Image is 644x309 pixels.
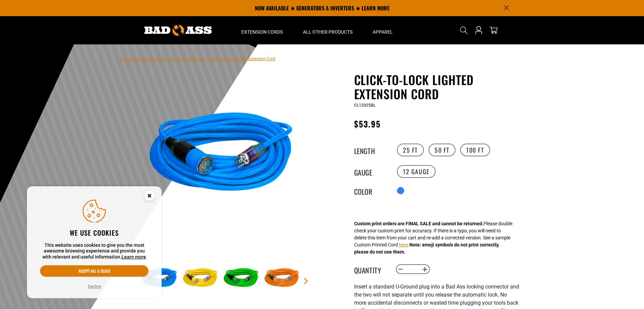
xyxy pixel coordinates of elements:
[40,242,148,260] p: This website uses cookies to give you the most awesome browsing experience and provide you with r...
[373,29,393,35] span: Apparel
[40,265,148,277] button: Accept all & close
[354,118,381,130] span: $53.95
[140,74,302,236] img: blue
[120,56,166,61] a: Bad Ass Extension Cords
[170,56,205,61] a: Return to Collection
[120,54,275,63] nav: breadcrumbs
[209,56,275,61] span: Click-to-Lock Lighted Extension Cord
[293,16,363,44] summary: All Other Products
[303,29,352,35] span: All Other Products
[86,283,103,290] button: Decline
[122,254,146,260] a: Learn more
[354,220,512,256] div: Please double check your custom print for accuracy. If there is a typo, you will need to delete t...
[354,73,519,101] h1: Click-to-Lock Lighted Extension Cord
[27,186,162,299] aside: Cookie Consent
[354,103,375,108] span: CL12025BL
[354,265,388,274] label: Quantity
[222,259,261,298] img: green
[354,186,388,195] legend: Color
[181,259,220,298] img: yellow
[429,144,455,156] label: 50 FT
[354,221,483,226] strong: Custom print orders are FINAL SALE and cannot be returned.
[303,278,309,284] a: Next
[144,25,212,36] img: Bad Ass Extension Cords
[40,228,148,237] h2: We use cookies
[354,146,388,154] legend: Length
[354,242,499,255] strong: Note: emoji symbols do not print correctly, please do not use them.
[354,167,388,176] legend: Gauge
[363,16,403,44] summary: Apparel
[397,165,436,178] label: 12 Gauge
[460,144,490,156] label: 100 FT
[241,29,283,35] span: Extension Cords
[167,56,168,61] span: ›
[262,259,301,298] img: orange
[207,56,208,61] span: ›
[397,144,424,156] label: 25 FT
[231,16,293,44] summary: Extension Cords
[399,241,408,248] button: here
[459,25,469,36] summary: Search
